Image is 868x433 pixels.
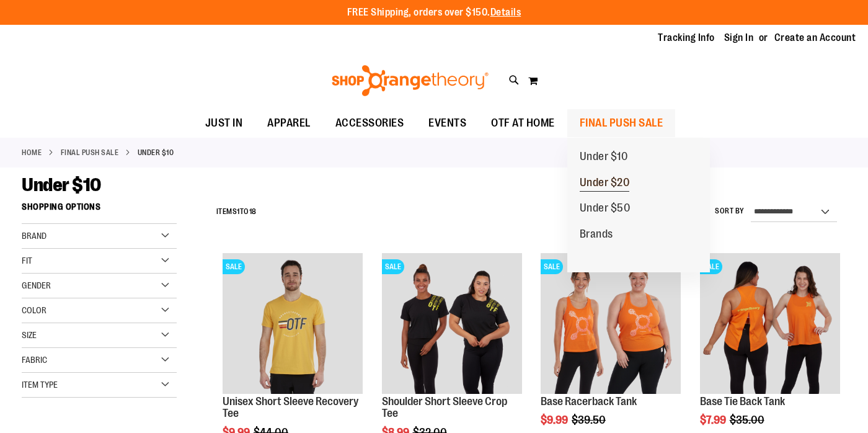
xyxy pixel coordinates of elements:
a: FINAL PUSH SALE [567,109,676,137]
a: Sign In [724,31,754,45]
img: Product image for Base Racerback Tank [541,253,681,393]
a: Product image for Shoulder Short Sleeve Crop TeeSALE [382,253,522,395]
span: JUST IN [205,109,243,137]
a: Brands [567,221,626,248]
a: Product image for Unisex Short Sleeve Recovery TeeSALE [223,253,363,395]
span: ACCESSORIES [335,109,404,137]
span: EVENTS [428,109,466,137]
a: Under $10 [567,144,640,170]
a: Unisex Short Sleeve Recovery Tee [223,395,358,420]
a: Create an Account [774,31,856,45]
a: Base Racerback Tank [541,395,637,408]
span: Under $10 [580,150,628,166]
a: Home [22,147,42,158]
a: EVENTS [416,109,479,138]
span: Under $20 [580,176,630,192]
span: SALE [223,259,245,274]
strong: Shopping Options [22,196,177,224]
img: Shop Orangetheory [330,65,490,96]
img: Product image for Base Tie Back Tank [700,253,840,393]
span: $7.99 [700,414,728,426]
span: Brand [22,231,46,241]
label: Sort By [715,206,745,216]
span: Gender [22,280,51,290]
img: Product image for Unisex Short Sleeve Recovery Tee [223,253,363,393]
h2: Items to [216,202,257,221]
a: Under $20 [567,170,642,196]
span: Color [22,305,46,315]
span: Brands [580,228,613,243]
strong: Under $10 [138,147,174,158]
img: Product image for Shoulder Short Sleeve Crop Tee [382,253,522,393]
a: Under $50 [567,195,643,221]
a: Details [490,7,521,18]
a: FINAL PUSH SALE [61,147,119,158]
span: Under $10 [22,174,101,195]
span: SALE [382,259,404,274]
span: Fit [22,256,32,266]
span: FINAL PUSH SALE [580,109,663,137]
p: FREE Shipping, orders over $150. [347,6,521,20]
ul: FINAL PUSH SALE [567,138,710,272]
span: $9.99 [541,414,570,426]
a: ACCESSORIES [323,109,417,138]
span: APPAREL [267,109,311,137]
span: 18 [249,207,257,216]
a: JUST IN [193,109,255,138]
span: Under $50 [580,202,631,217]
span: 1 [237,207,240,216]
span: SALE [541,259,563,274]
a: Product image for Base Tie Back TankSALE [700,253,840,395]
span: $35.00 [730,414,766,426]
a: APPAREL [255,109,323,138]
a: Tracking Info [658,31,715,45]
a: OTF AT HOME [479,109,567,138]
span: Fabric [22,355,47,365]
a: Product image for Base Racerback TankSALE [541,253,681,395]
span: OTF AT HOME [491,109,555,137]
a: Base Tie Back Tank [700,395,785,408]
span: Item Type [22,380,58,390]
span: $39.50 [572,414,608,426]
a: Shoulder Short Sleeve Crop Tee [382,395,507,420]
span: Size [22,330,37,340]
